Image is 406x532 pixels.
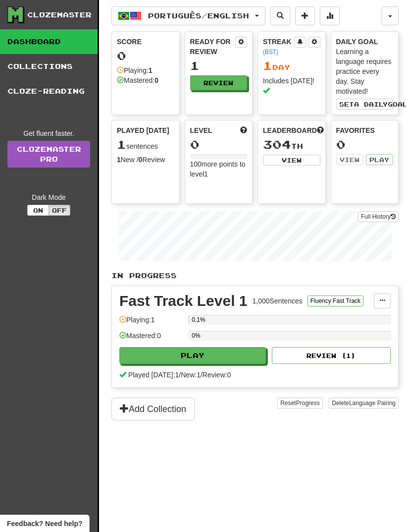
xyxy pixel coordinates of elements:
[263,59,272,72] span: 1
[128,371,179,379] span: Played [DATE]: 1
[277,398,322,409] button: ResetProgress
[190,159,248,179] div: 100 more points to level 1
[7,192,90,202] div: Dark Mode
[190,125,212,135] span: Level
[119,347,266,364] button: Play
[203,371,231,379] span: Review: 0
[7,519,82,529] span: Open feedback widget
[190,59,248,72] div: 1
[27,10,92,20] div: Clozemaster
[117,50,174,62] div: 0
[336,154,363,165] button: View
[253,296,303,306] div: 1,000 Sentences
[349,400,396,407] span: Language Pairing
[263,155,320,166] button: View
[329,398,399,409] button: DeleteLanguage Pairing
[263,49,278,56] a: (BST)
[117,155,174,165] div: New / Review
[240,125,247,135] span: Score more points to level up
[154,76,158,84] strong: 0
[358,211,399,222] button: Full History
[111,398,195,420] button: Add Collection
[263,37,294,57] div: Streak
[190,138,248,151] div: 0
[296,400,320,407] span: Progress
[201,371,203,379] span: /
[336,125,394,135] div: Favorites
[27,205,49,216] button: On
[117,125,169,135] span: Played [DATE]
[190,37,236,57] div: Ready for Review
[117,65,152,75] div: Playing:
[190,75,248,90] button: Review
[320,6,340,25] button: More stats
[354,101,388,108] span: a daily
[117,138,174,151] div: sentences
[7,141,90,168] a: ClozemasterPro
[336,37,394,47] div: Daily Goal
[366,154,393,165] button: Play
[263,59,320,72] div: Day
[295,6,315,25] button: Add sentence to collection
[117,37,174,47] div: Score
[119,331,184,347] div: Mastered: 0
[336,47,394,96] div: Learning a language requires practice every day. Stay motivated!
[307,296,363,306] button: Fluency Fast Track
[263,138,320,151] div: th
[272,347,391,364] button: Review (1)
[49,205,70,216] button: Off
[336,99,394,110] button: Seta dailygoal
[119,294,248,308] div: Fast Track Level 1
[263,137,291,151] span: 304
[139,156,143,164] strong: 0
[148,11,249,20] span: Português / English
[317,125,324,135] span: This week in points, UTC
[117,75,158,85] div: Mastered:
[336,138,394,151] div: 0
[149,66,152,74] strong: 1
[179,371,181,379] span: /
[119,315,184,331] div: Playing: 1
[7,128,90,138] div: Get fluent faster.
[111,6,265,25] button: Português/English
[117,156,121,164] strong: 1
[270,6,290,25] button: Search sentences
[117,137,126,151] span: 1
[181,371,201,379] span: New: 1
[263,76,320,96] div: Includes [DATE]!
[111,271,399,281] p: In Progress
[263,125,317,135] span: Leaderboard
